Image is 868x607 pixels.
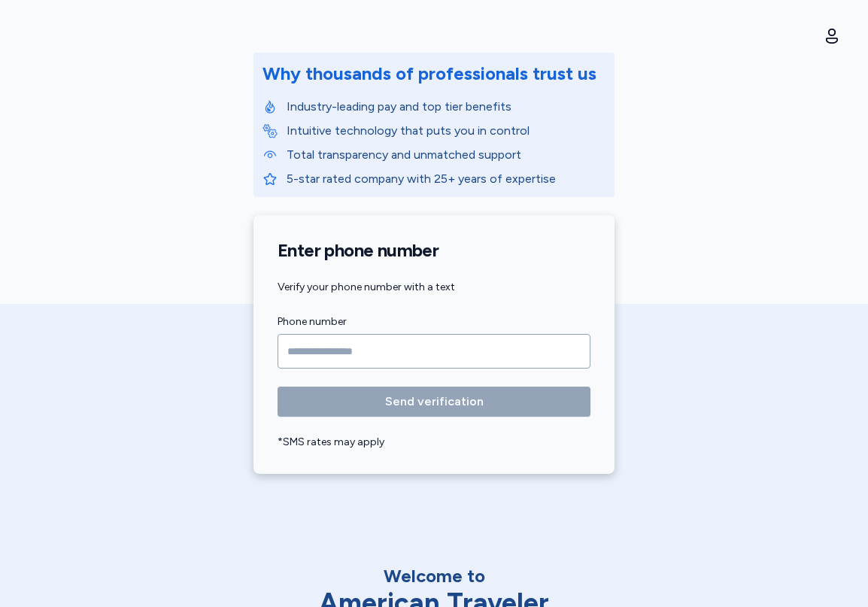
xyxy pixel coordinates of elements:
button: Send verification [278,387,590,417]
input: Phone number [278,334,590,369]
div: Why thousands of professionals trust us [263,62,596,86]
p: 5-star rated company with 25+ years of expertise [287,170,605,188]
div: Verify your phone number with a text [278,280,590,295]
label: Phone number [278,313,590,331]
div: *SMS rates may apply [278,435,590,450]
h1: Enter phone number [278,239,590,262]
p: Total transparency and unmatched support [287,146,605,164]
div: Welcome to [276,564,592,588]
p: Intuitive technology that puts you in control [287,122,605,140]
p: Industry-leading pay and top tier benefits [287,98,605,116]
span: Send verification [385,393,484,411]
